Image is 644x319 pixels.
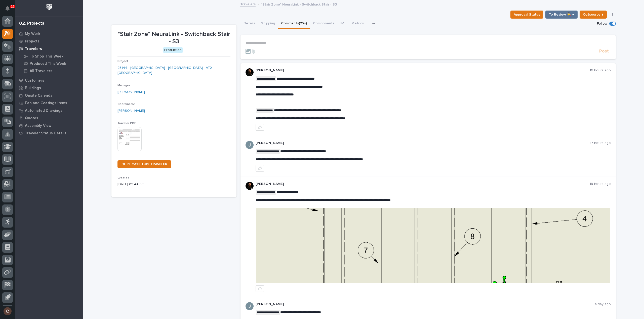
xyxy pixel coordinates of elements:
[15,99,83,107] a: Fab and Coatings Items
[117,31,230,45] p: *Stair Zone* NeuraLink - Switchback Stair - S3
[15,114,83,122] a: Quotes
[122,163,167,166] span: DUPLICATE THIS TRAVELER
[599,48,609,54] span: Post
[19,21,44,26] div: 02. Projects
[25,131,66,136] p: Traveler Status Details
[30,69,52,73] p: All Travelers
[25,39,39,44] p: Projects
[30,54,63,59] p: To Shop This Week
[117,108,145,114] a: [PERSON_NAME]
[117,103,135,106] span: Coordinator
[15,107,83,114] a: Automated Drawings
[580,11,607,19] button: Outsource ↑
[2,3,13,14] button: Notifications
[590,182,611,186] p: 19 hours ago
[549,12,574,18] span: To Review 👨‍🏭 →
[19,60,83,67] a: Produced This Week
[256,165,264,172] button: like this post
[117,84,130,87] span: Manager
[278,19,310,29] button: Comments (25+)
[595,302,611,306] p: a day ago
[15,92,83,99] a: Onsite Calendar
[256,285,264,292] button: like this post
[25,109,62,113] p: Automated Drawings
[15,129,83,137] a: Traveler Status Details
[15,77,83,84] a: Customers
[30,62,66,66] p: Produced This Week
[15,37,83,45] a: Projects
[256,141,590,145] p: [PERSON_NAME]
[19,53,83,60] a: To Shop This Week
[510,11,543,19] button: Approval Status
[117,160,171,168] a: DUPLICATE THIS TRAVELER
[163,47,183,53] div: Production
[15,122,83,129] a: Assembly View
[15,30,83,37] a: My Work
[590,141,611,145] p: 17 hours ago
[246,302,254,310] img: ACg8ocIJHU6JEmo4GV-3KL6HuSvSpWhSGqG5DdxF6tKpN6m2=s96-c
[25,32,40,36] p: My Work
[337,19,348,29] button: FAI
[256,68,590,73] p: [PERSON_NAME]
[11,5,14,8] p: 15
[117,89,145,95] a: [PERSON_NAME]
[2,306,13,316] button: users-avatar
[25,101,67,105] p: Fab and Coatings Items
[256,182,590,186] p: [PERSON_NAME]
[256,124,264,131] button: like this post
[246,141,254,149] img: ACg8ocIJHU6JEmo4GV-3KL6HuSvSpWhSGqG5DdxF6tKpN6m2=s96-c
[258,19,278,29] button: Shipping
[514,12,540,18] span: Approval Status
[117,65,230,76] a: 25144 - [GEOGRAPHIC_DATA] - [GEOGRAPHIC_DATA] - ATX [GEOGRAPHIC_DATA]
[597,48,611,54] button: Post
[15,84,83,92] a: Buildings
[6,6,13,14] div: Notifications15
[25,93,54,98] p: Onsite Calendar
[25,78,44,83] p: Customers
[545,11,578,19] button: To Review 👨‍🏭 →
[256,302,595,306] p: [PERSON_NAME]
[15,45,83,52] a: Travelers
[261,1,337,7] p: *Stair Zone* NeuraLink - Switchback Stair - S3
[246,68,254,76] img: zmKUmRVDQjmBLfnAs97p
[25,47,42,51] p: Travelers
[240,19,258,29] button: Details
[240,1,256,7] a: Travelers
[583,12,603,18] span: Outsource ↑
[348,19,367,29] button: Metrics
[117,182,230,187] p: [DATE] 03:44 pm
[310,19,337,29] button: Components
[117,60,128,63] span: Project
[25,124,51,128] p: Assembly View
[590,68,611,73] p: 16 hours ago
[117,177,129,180] span: Created
[45,3,54,12] img: Workspace Logo
[246,182,254,190] img: zmKUmRVDQjmBLfnAs97p
[19,67,83,74] a: All Travelers
[25,116,38,121] p: Quotes
[25,86,41,90] p: Buildings
[117,122,136,125] span: Traveler PDF
[597,22,607,26] p: Follow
